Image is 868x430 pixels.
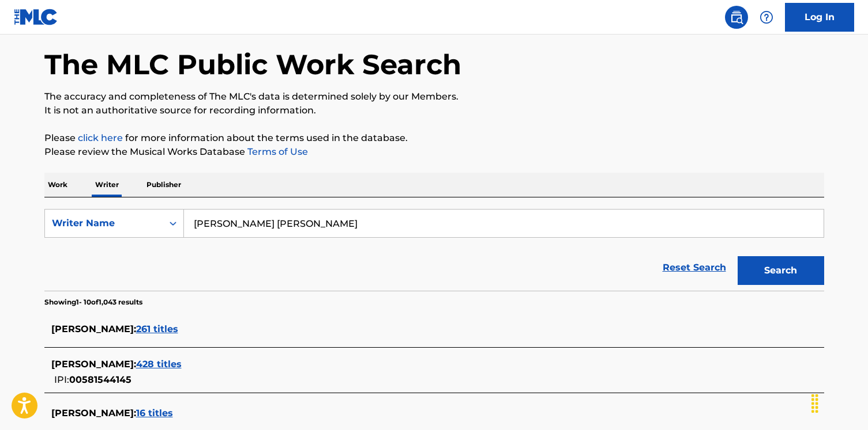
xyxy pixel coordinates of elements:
h1: The MLC Public Work Search [44,47,461,82]
p: Work [44,173,71,197]
span: 16 titles [136,408,173,418]
a: Reset Search [657,255,732,280]
span: [PERSON_NAME] : [51,359,136,370]
div: Help [755,6,778,29]
p: Writer [92,173,122,197]
div: Widget chat [810,375,868,430]
p: Showing 1 - 10 of 1,043 results [44,297,142,307]
a: Log In [785,3,854,32]
span: [PERSON_NAME] : [51,408,136,418]
form: Search Form [44,209,824,291]
div: Writer Name [52,216,156,230]
span: IPI: [54,374,69,385]
p: It is not an authoritative source for recording information. [44,104,824,117]
p: The accuracy and completeness of The MLC's data is determined solely by our Members. [44,90,824,104]
p: Publisher [143,173,185,197]
p: Please for more information about the terms used in the database. [44,131,824,145]
span: [PERSON_NAME] : [51,324,136,334]
span: 00581544145 [69,374,131,385]
a: Terms of Use [245,146,308,157]
iframe: Chat Widget [810,375,868,430]
img: search [730,10,743,24]
a: click here [78,132,123,143]
button: Search [738,256,824,285]
img: help [760,10,773,24]
span: 428 titles [136,359,182,370]
a: Public Search [725,6,748,29]
span: 261 titles [136,324,178,334]
div: Trascina [806,386,824,421]
img: MLC Logo [14,9,58,25]
p: Please review the Musical Works Database [44,145,824,159]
